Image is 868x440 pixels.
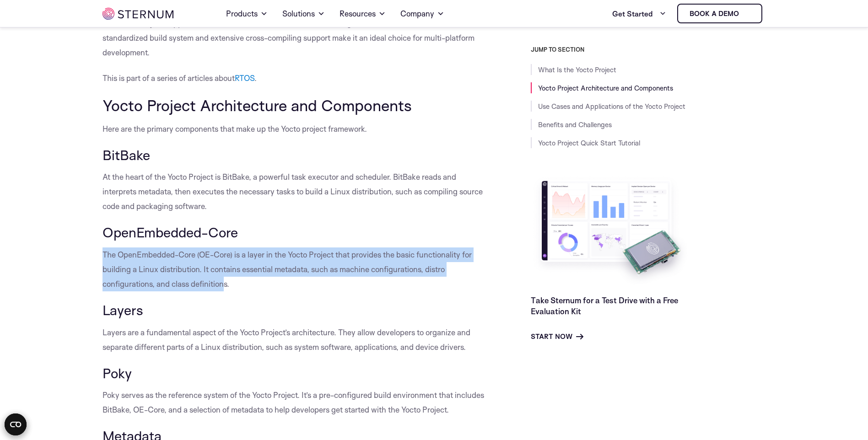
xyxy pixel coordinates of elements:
p: The Yocto Project supports numerous hardware architectures, including x86, ARM, MIPS, and PowerPC... [102,16,490,60]
p: The OpenEmbedded-Core (OE-Core) is a layer in the Yocto Project that provides the basic functiona... [102,247,490,291]
a: Book a demo [677,4,762,23]
p: At the heart of the Yocto Project is BitBake, a powerful task executor and scheduler. BitBake rea... [102,170,490,214]
p: Layers are a fundamental aspect of the Yocto Project’s architecture. They allow developers to org... [102,325,490,354]
a: What Is the Yocto Project [538,65,616,74]
a: Take Sternum for a Test Drive with a Free Evaluation Kit [531,295,678,316]
h3: OpenEmbedded-Core [102,225,490,240]
img: Take Sternum for a Test Drive with a Free Evaluation Kit [531,174,691,288]
a: Solutions [282,1,325,27]
a: RTOS [235,73,254,83]
img: sternum iot [743,10,750,17]
a: Company [400,1,444,27]
a: Yocto Project Architecture and Components [538,84,673,92]
img: sternum iot [102,8,173,20]
a: Benefits and Challenges [538,120,612,129]
a: Resources [340,1,386,27]
p: Here are the primary components that make up the Yocto project framework. [102,122,490,136]
h3: Layers [102,302,490,318]
span: This is part of a series of articles about . [102,73,257,83]
h3: BitBake [102,147,490,163]
h3: Poky [102,365,490,381]
a: Use Cases and Applications of the Yocto Project [538,102,685,111]
h2: Yocto Project Architecture and Components [102,97,490,114]
a: Start Now [531,331,583,342]
button: Open CMP widget [5,413,27,435]
h3: JUMP TO SECTION [531,46,766,53]
a: Get Started [612,5,666,23]
a: Yocto Project Quick Start Tutorial [538,139,640,147]
a: Products [226,1,268,27]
